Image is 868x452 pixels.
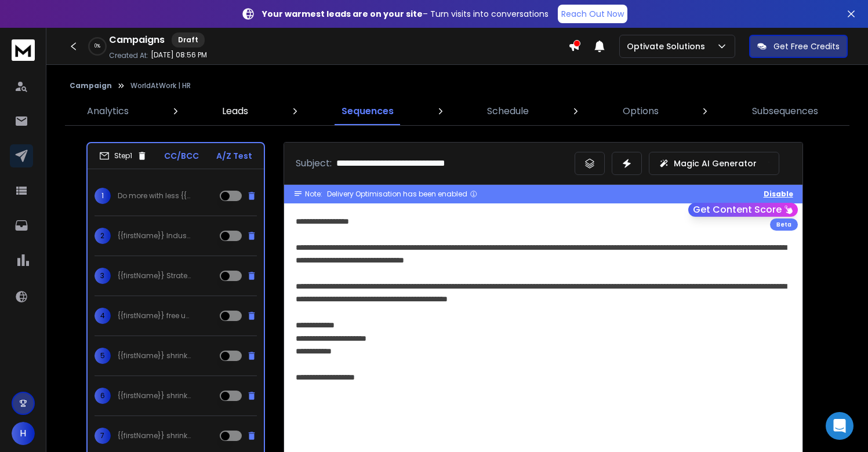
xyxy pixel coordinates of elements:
[118,231,192,240] p: {{firstName}} Industry Expertise
[764,189,793,199] button: Disable
[561,8,624,20] p: Reach Out Now
[649,152,779,175] button: Magic AI Generator
[623,104,659,118] p: Options
[216,150,252,162] p: A/Z Test
[118,311,192,320] p: {{firstName}} free up time?
[327,189,478,199] div: Delivery Optimisation has been enabled
[99,151,147,161] div: Step 1
[95,428,111,444] span: 7
[342,104,394,118] p: Sequences
[109,33,165,47] h1: Campaigns
[95,348,111,364] span: 5
[109,51,148,60] p: Created At:
[826,412,854,440] div: Open Intercom Messenger
[95,268,111,284] span: 3
[627,41,710,52] p: Optivate Solutions
[70,81,112,90] button: Campaign
[305,189,322,199] span: Note:
[12,39,35,61] img: logo
[130,81,191,90] p: WorldAtWork | HR
[745,97,825,125] a: Subsequences
[172,32,205,48] div: Draft
[773,41,840,52] p: Get Free Credits
[118,191,192,201] p: Do more with less {{firstName}}
[215,97,255,125] a: Leads
[752,104,818,118] p: Subsequences
[688,203,798,217] button: Get Content Score
[118,271,192,280] p: {{firstName}} Strategy?
[558,5,627,23] a: Reach Out Now
[95,188,111,204] span: 1
[118,391,192,400] p: {{firstName}} shrinking growth?
[118,431,192,440] p: {{firstName}} shrinking growth?
[80,97,136,125] a: Analytics
[480,97,536,125] a: Schedule
[95,43,100,50] p: 0 %
[12,422,35,445] button: H
[118,351,192,360] p: {{firstName}} shrinking growth?
[95,388,111,404] span: 6
[262,8,423,20] strong: Your warmest leads are on your site
[770,218,798,231] div: Beta
[151,50,207,60] p: [DATE] 08:56 PM
[749,35,848,58] button: Get Free Credits
[616,97,666,125] a: Options
[674,158,757,169] p: Magic AI Generator
[95,228,111,244] span: 2
[87,104,129,118] p: Analytics
[222,104,248,118] p: Leads
[296,156,332,170] p: Subject:
[95,308,111,324] span: 4
[335,97,401,125] a: Sequences
[487,104,529,118] p: Schedule
[262,8,549,20] p: – Turn visits into conversations
[164,150,199,162] p: CC/BCC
